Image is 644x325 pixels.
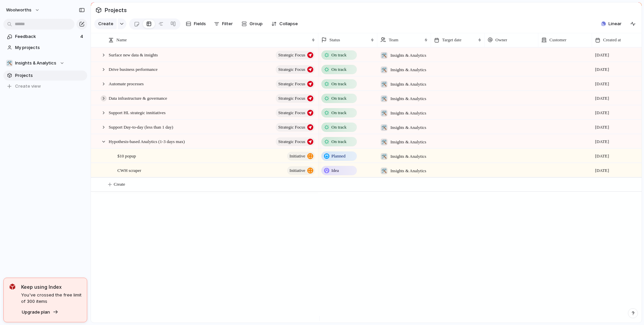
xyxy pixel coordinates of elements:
[278,50,305,60] span: Strategic Focus
[381,139,387,145] div: 🛠️
[381,168,387,174] div: 🛠️
[22,309,50,316] span: Upgrade plan
[595,95,609,102] span: [DATE]
[109,137,185,145] span: Hypothesis-based Analytics (1-3 days max)
[211,18,235,29] button: Filter
[278,137,305,146] span: Strategic Focus
[390,153,426,160] span: Insights & Analytics
[117,152,136,159] span: $10 popup
[278,79,305,89] span: Strategic Focus
[109,94,167,102] span: Data infrastructure & governance
[381,52,387,59] div: 🛠️
[595,138,609,145] span: [DATE]
[3,71,87,81] a: Projects
[116,37,127,43] span: Name
[390,95,426,102] span: Insights & Analytics
[276,108,315,117] button: Strategic Focus
[549,37,567,43] span: Customer
[278,65,305,74] span: Strategic Focus
[390,52,426,59] span: Insights & Analytics
[331,138,346,145] span: On track
[278,123,305,132] span: Strategic Focus
[3,32,87,42] a: Feedback4
[608,20,622,27] span: Linear
[287,166,315,175] button: initiative
[595,66,609,73] span: [DATE]
[495,37,507,43] span: Owner
[276,80,315,88] button: Strategic Focus
[331,124,346,131] span: On track
[114,181,125,188] span: Create
[331,167,339,174] span: Idea
[103,4,128,16] span: Projects
[595,124,609,131] span: [DATE]
[381,81,387,88] div: 🛠️
[595,52,609,58] span: [DATE]
[21,283,82,290] span: Keep using Index
[109,65,158,73] span: Drive business performance
[109,123,173,131] span: Support Day-to-day (less than 1 day)
[381,153,387,160] div: 🛠️
[381,110,387,117] div: 🛠️
[21,292,82,305] span: You've crossed the free limit of 300 items
[390,124,426,131] span: Insights & Analytics
[80,33,85,40] span: 4
[595,153,609,159] span: [DATE]
[603,37,621,43] span: Created at
[329,37,340,43] span: Status
[109,108,166,116] span: Support HL strategic innitiatives
[276,65,315,74] button: Strategic Focus
[194,20,206,27] span: Fields
[390,66,426,73] span: Insights & Analytics
[20,308,60,317] button: Upgrade plan
[276,51,315,59] button: Strategic Focus
[276,137,315,146] button: Strategic Focus
[117,166,141,174] span: CWH scraper
[269,18,301,29] button: Collapse
[595,109,609,116] span: [DATE]
[331,66,346,73] span: On track
[3,81,87,91] button: Create view
[287,152,315,160] button: initiative
[98,20,113,27] span: Create
[276,123,315,132] button: Strategic Focus
[109,51,158,58] span: Surface new data & insights
[289,151,305,161] span: initiative
[3,58,87,68] button: 🛠️Insights & Analytics
[331,95,346,102] span: On track
[289,166,305,175] span: initiative
[109,80,144,87] span: Automate processes
[3,43,87,53] a: My projects
[331,52,346,58] span: On track
[390,168,426,174] span: Insights & Analytics
[595,167,609,174] span: [DATE]
[222,20,233,27] span: Filter
[15,60,56,66] span: Insights & Analytics
[331,81,346,87] span: On track
[15,33,78,40] span: Feedback
[598,19,624,29] button: Linear
[442,37,462,43] span: Target date
[183,18,209,29] button: Fields
[381,95,387,102] div: 🛠️
[279,20,298,27] span: Collapse
[278,108,305,118] span: Strategic Focus
[94,18,117,29] button: Create
[390,81,426,88] span: Insights & Analytics
[6,60,13,66] div: 🛠️
[331,153,345,159] span: Planned
[15,83,41,90] span: Create view
[331,109,346,116] span: On track
[595,81,609,87] span: [DATE]
[238,18,266,29] button: Group
[381,66,387,73] div: 🛠️
[389,37,398,43] span: Team
[6,7,32,13] span: woolworths
[390,139,426,145] span: Insights & Analytics
[15,44,85,51] span: My projects
[278,94,305,103] span: Strategic Focus
[15,72,85,79] span: Projects
[390,110,426,117] span: Insights & Analytics
[381,124,387,131] div: 🛠️
[3,5,43,15] button: woolworths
